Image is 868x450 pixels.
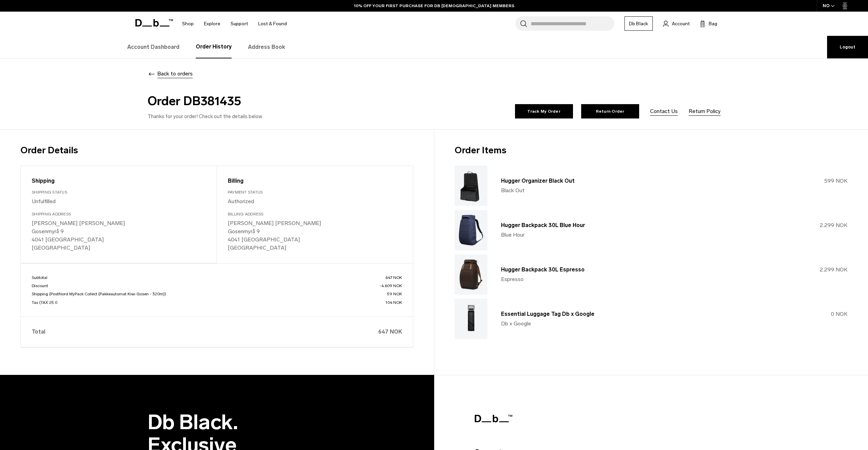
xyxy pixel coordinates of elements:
div: Billing [228,177,402,185]
span: 647 NOK [385,275,402,281]
span: Espresso [501,275,524,283]
a: 10% OFF YOUR FIRST PURCHASE FOR DB [DEMOGRAPHIC_DATA] MEMBERS [354,3,514,9]
a: Db Black [624,16,653,31]
a: Back to orders [148,70,193,77]
button: Bag [700,19,717,28]
a: Hugger Organizer Black Out [501,178,575,184]
img: Essential Luggage Tag Db x Google [455,299,487,339]
a: Shop [182,12,194,36]
a: Explore [204,12,220,36]
span: -4.609 NOK [380,283,402,289]
p: Subtotal [32,275,402,281]
p: Discount [32,283,402,289]
h3: Order Items [455,143,848,157]
span: 2.299 NOK [820,266,848,273]
p: Unfulfilled [32,197,206,206]
img: Hugger Organizer Black Out [455,166,487,206]
a: Account [663,19,690,28]
span: 647 NOK [378,328,402,336]
span: Bag [709,20,717,27]
a: Support [231,12,248,36]
a: Order History [196,36,232,58]
div: Shipping [32,177,206,185]
nav: Main Navigation [177,12,292,36]
a: Address Book [248,36,285,58]
span: Account [672,20,690,27]
p: Authorized [228,197,402,206]
a: Account Dashboard [127,36,179,58]
a: Logout [827,36,868,58]
p: Shipping (PostNord MyPack Collect (Pakkeautomat Kiwi Gosen - 320m)) [32,291,402,297]
img: Hugger Backpack 30L Blue Hour [455,210,487,250]
img: Hugger Backpack 30L Espresso [455,254,487,295]
a: Essential Luggage Tag Db x Google [501,311,594,317]
a: Contact Us [650,107,678,115]
div: Billing Address [228,211,402,217]
span: 599 NOK [824,178,848,184]
span: 0 NOK [831,311,848,317]
span: Blue Hour [501,231,525,239]
a: Hugger Backpack 30L Blue Hour [501,222,585,228]
p: Thanks for your order! Check out the details below. [148,113,431,121]
a: Lost & Found [258,12,287,36]
h2: Order DB381435 [148,92,431,110]
span: Db x Google [501,320,531,328]
a: Return Order [581,104,639,118]
span: 59 NOK [387,291,402,297]
a: Track My Order [515,104,573,118]
a: Hugger Backpack 30L Espresso [501,266,585,273]
div: Shipping Address [32,211,206,217]
div: Payment Status [228,189,402,195]
p: Tax (TAX 25.0 [32,299,402,306]
p: [PERSON_NAME] [PERSON_NAME] Gosenmyrå 9 4041 [GEOGRAPHIC_DATA] [GEOGRAPHIC_DATA] [228,219,402,252]
span: Back to orders [157,70,193,78]
a: Return Policy [689,107,721,115]
p: [PERSON_NAME] [PERSON_NAME] Gosenmyrå 9 4041 [GEOGRAPHIC_DATA] [GEOGRAPHIC_DATA] [32,219,206,252]
span: Black Out [501,186,525,195]
h3: Order Details [20,143,413,157]
p: Total [32,328,402,336]
span: 2.299 NOK [820,222,848,228]
div: Shipping Status [32,189,206,195]
span: 104 NOK [385,299,402,306]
